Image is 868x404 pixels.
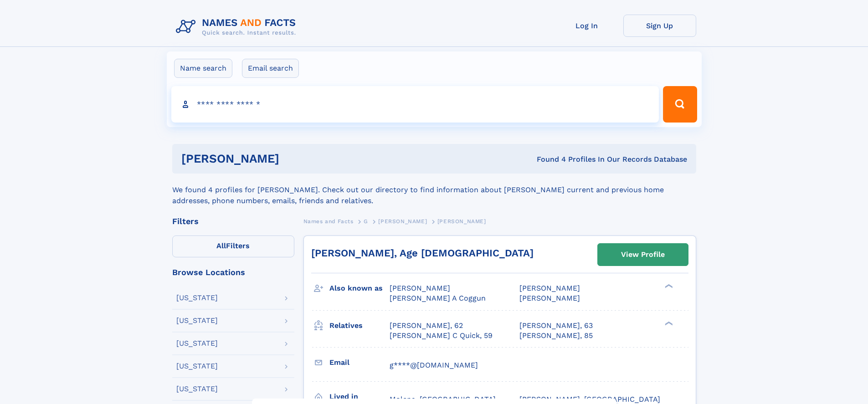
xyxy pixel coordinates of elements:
[663,86,697,123] button: Search Button
[437,218,486,225] span: [PERSON_NAME]
[329,355,390,370] h3: Email
[598,244,688,266] a: View Profile
[311,247,534,259] a: [PERSON_NAME], Age [DEMOGRAPHIC_DATA]
[519,395,660,404] span: [PERSON_NAME], [GEOGRAPHIC_DATA]
[390,284,450,292] span: [PERSON_NAME]
[303,215,354,227] a: Names and Facts
[663,283,673,289] div: ❯
[329,281,390,296] h3: Also known as
[378,218,427,225] span: [PERSON_NAME]
[172,174,696,206] div: We found 4 profiles for [PERSON_NAME]. Check out our directory to find information about [PERSON_...
[172,268,294,276] div: Browse Locations
[176,294,218,302] div: [US_STATE]
[519,321,593,331] a: [PERSON_NAME], 63
[519,294,580,302] span: [PERSON_NAME]
[172,15,303,39] img: Logo Names and Facts
[364,215,368,227] a: G
[364,218,368,225] span: G
[242,59,299,78] label: Email search
[621,244,665,265] div: View Profile
[329,318,390,333] h3: Relatives
[176,340,218,347] div: [US_STATE]
[408,154,687,164] div: Found 4 Profiles In Our Records Database
[174,59,232,78] label: Name search
[378,215,427,227] a: [PERSON_NAME]
[390,331,493,341] a: [PERSON_NAME] C Quick, 59
[519,284,580,292] span: [PERSON_NAME]
[216,241,226,250] span: All
[519,331,593,341] a: [PERSON_NAME], 85
[176,363,218,370] div: [US_STATE]
[663,320,673,326] div: ❯
[390,321,463,331] a: [PERSON_NAME], 62
[176,385,218,393] div: [US_STATE]
[550,15,623,37] a: Log In
[172,217,294,225] div: Filters
[181,153,408,164] h1: [PERSON_NAME]
[176,317,218,324] div: [US_STATE]
[623,15,696,37] a: Sign Up
[390,395,496,404] span: Molena, [GEOGRAPHIC_DATA]
[171,86,659,123] input: search input
[172,235,294,257] label: Filters
[390,294,486,302] span: [PERSON_NAME] A Coggun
